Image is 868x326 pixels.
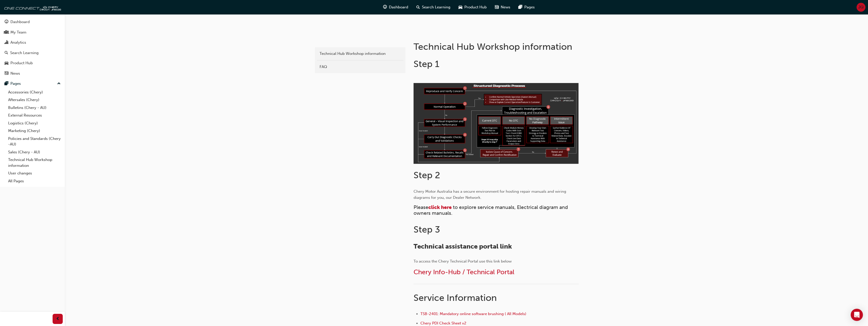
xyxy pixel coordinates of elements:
[10,60,33,66] div: Product Hub
[10,19,30,25] div: Dashboard
[10,50,39,56] div: Search Learning
[5,30,8,35] span: people-icon
[10,81,21,87] div: Pages
[6,169,63,177] a: User changes
[414,189,567,200] span: Chery Motor Australia has a secure environment for hosting repair manuals and wiring diagrams for...
[3,2,61,12] img: oneconnect
[459,4,462,10] span: car-icon
[6,156,63,169] a: Technical Hub Workshop information
[414,58,439,69] span: Step 1
[5,51,8,55] span: search-icon
[495,4,499,10] span: news-icon
[514,2,539,12] a: pages-iconPages
[428,204,452,210] a: click here
[10,40,26,45] div: Analytics
[524,4,535,10] span: Pages
[2,48,63,58] a: Search Learning
[317,62,403,71] a: FAQ
[420,312,526,316] a: TSB-2401: Mandatory online software brushing ( All Models)
[851,309,863,321] div: Open Intercom Messenger
[6,96,63,104] a: Aftersales (Chery)
[10,71,20,76] div: News
[491,2,514,12] a: news-iconNews
[518,4,522,10] span: pages-icon
[5,20,8,24] span: guage-icon
[5,81,8,86] span: pages-icon
[414,41,580,52] h1: Technical Hub Workshop information
[57,80,61,87] span: up-icon
[414,259,512,264] span: To access the Chery Technical Portal use this link below
[320,64,401,70] div: FAQ
[414,204,428,210] span: Please
[501,4,510,10] span: News
[6,88,63,96] a: Accessories (Chery)
[454,2,491,12] a: car-iconProduct Hub
[383,4,387,10] span: guage-icon
[2,28,63,37] a: My Team
[10,29,26,35] div: My Team
[414,242,512,250] span: Technical assistance portal link
[2,16,63,79] button: DashboardMy TeamAnalyticsSearch LearningProduct HubNews
[56,316,60,322] span: prev-icon
[6,148,63,156] a: Sales (Chery - AU)
[5,61,8,66] span: car-icon
[6,177,63,185] a: All Pages
[379,2,412,12] a: guage-iconDashboard
[5,71,8,76] span: news-icon
[389,4,408,10] span: Dashboard
[422,4,450,10] span: Search Learning
[412,2,454,12] a: search-iconSearch Learning
[6,127,63,135] a: Marketing (Chery)
[857,3,865,12] button: JQ
[6,119,63,127] a: Logistics (Chery)
[2,69,63,78] a: News
[2,79,63,88] button: Pages
[416,4,420,10] span: search-icon
[858,4,864,10] span: JQ
[2,58,63,68] a: Product Hub
[320,51,401,57] div: Technical Hub Workshop information
[414,268,514,276] a: Chery Info-Hub / Technical Portal
[317,49,403,58] a: Technical Hub Workshop information
[414,224,440,235] span: Step 3
[414,292,497,303] span: Service Information
[6,135,63,148] a: Policies and Standards (Chery -AU)
[2,17,63,27] a: Dashboard
[464,4,487,10] span: Product Hub
[414,170,440,181] span: Step 2
[414,204,569,216] span: to explore service manuals, Electrical diagram and owners manuals.
[5,40,8,45] span: chart-icon
[2,38,63,47] a: Analytics
[6,111,63,119] a: External Resources
[6,104,63,112] a: Bulletins (Chery - AU)
[420,321,466,325] a: Chery PDI Check Sheet v2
